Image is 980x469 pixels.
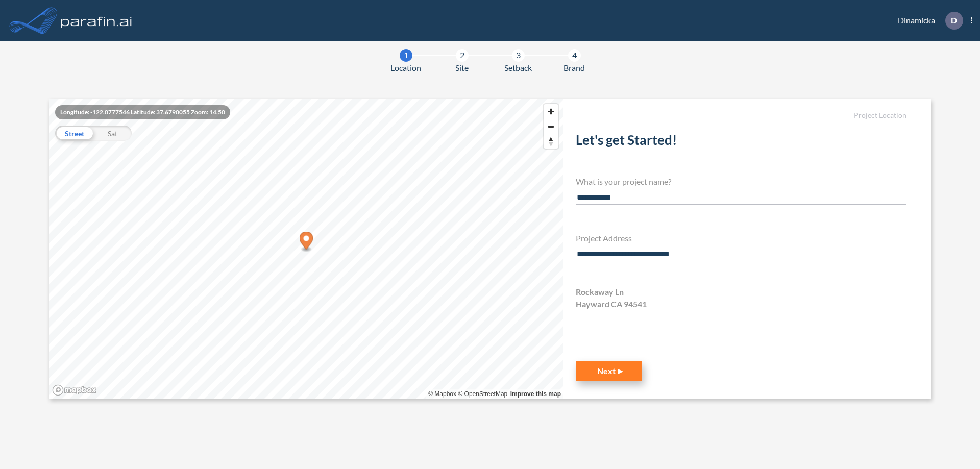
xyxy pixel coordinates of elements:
div: 4 [568,49,581,62]
div: Longitude: -122.0777546 Latitude: 37.6790055 Zoom: 14.50 [55,105,230,119]
span: Zoom out [544,119,558,134]
div: 1 [400,49,412,62]
div: Sat [93,126,132,141]
img: logo [59,10,134,31]
h4: Project Address [576,233,906,243]
canvas: Map [49,99,563,399]
span: Setback [504,62,532,74]
h2: Let's get Started! [576,132,906,152]
h5: Project Location [576,111,906,120]
span: Rockaway Ln [576,286,624,298]
p: D [951,16,957,25]
span: Hayward CA 94541 [576,298,647,310]
button: Zoom out [544,119,558,134]
span: Site [455,62,469,74]
span: Reset bearing to north [544,134,558,149]
button: Next [576,361,642,381]
a: OpenStreetMap [458,390,507,398]
a: Mapbox homepage [52,384,97,396]
div: Map marker [300,232,313,253]
button: Zoom in [544,104,558,119]
div: 3 [512,49,525,62]
div: Street [55,126,93,141]
div: Dinamicka [883,12,972,30]
a: Mapbox [428,390,456,398]
button: Reset bearing to north [544,134,558,149]
h4: What is your project name? [576,177,906,186]
span: Brand [563,62,585,74]
a: Improve this map [510,390,561,398]
span: Location [390,62,421,74]
div: 2 [456,49,469,62]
